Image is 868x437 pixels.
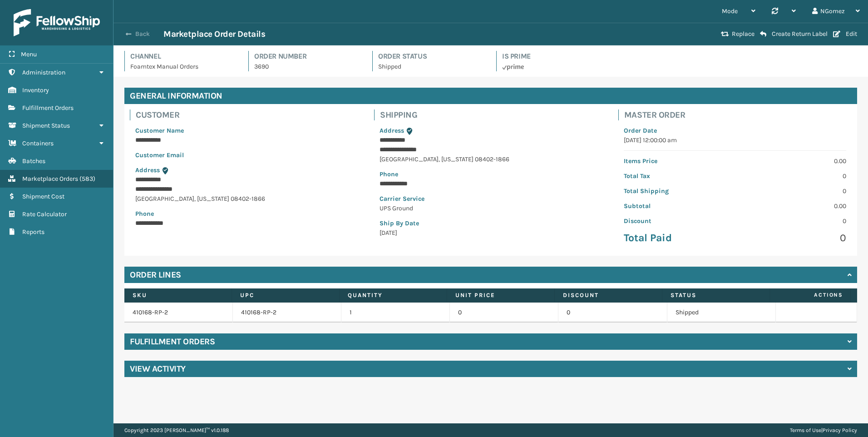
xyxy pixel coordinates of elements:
p: UPS Ground [380,204,602,213]
a: Terms of Use [790,427,821,433]
p: Discount [624,216,730,226]
span: Actions [773,288,848,303]
td: 0 [558,303,667,323]
span: Shipment Status [22,122,70,129]
span: Shipment Cost [22,193,64,200]
button: Back [122,30,163,38]
h4: Fulfillment Orders [130,336,215,347]
h4: General Information [124,88,857,104]
p: Items Price [624,156,730,166]
h3: Marketplace Order Details [163,29,265,40]
p: Subtotal [624,201,730,211]
span: Reports [22,228,44,236]
p: 0.00 [740,156,846,166]
h4: Is Prime [502,51,609,62]
h4: Order Status [378,51,485,62]
p: 0 [740,231,846,245]
span: Batches [22,157,45,165]
p: 0.00 [740,201,846,211]
p: Total Paid [624,231,730,245]
p: Customer Name [135,126,358,135]
p: [DATE] 12:00:00 am [624,135,846,145]
td: 1 [341,303,450,323]
i: Replace [721,31,729,37]
a: Privacy Policy [823,427,857,433]
button: Edit [830,30,860,38]
i: Create Return Label [760,30,766,38]
p: Customer Email [135,150,358,160]
span: Administration [22,69,65,76]
label: Status [671,291,761,299]
h4: View Activity [130,363,186,374]
p: Copyright 2023 [PERSON_NAME]™ v 1.0.188 [124,423,229,437]
p: Foamtex Manual Orders [130,62,237,71]
label: Discount [563,291,654,299]
h4: Master Order [624,109,852,120]
p: Phone [380,169,602,179]
td: 410168-RP-2 [233,303,341,323]
p: 0 [740,216,846,226]
span: Mode [722,7,738,15]
td: 0 [450,303,558,323]
h4: Shipping [380,109,607,120]
h4: Order Lines [130,269,181,280]
td: Shipped [667,303,776,323]
div: | [790,423,857,437]
img: logo [14,9,100,36]
span: Inventory [22,86,49,94]
p: Order Date [624,126,846,135]
h4: Customer [136,109,363,120]
p: 0 [740,171,846,181]
span: Address [135,166,160,174]
p: Phone [135,209,358,218]
p: Total Tax [624,171,730,181]
label: UPC [240,291,331,299]
span: Address [380,127,404,134]
p: [DATE] [380,228,602,238]
p: [GEOGRAPHIC_DATA] , [US_STATE] 08402-1866 [380,154,602,164]
span: Fulfillment Orders [22,104,74,112]
span: Marketplace Orders [22,175,78,183]
h4: Order Number [254,51,361,62]
h4: Channel [130,51,237,62]
p: [GEOGRAPHIC_DATA] , [US_STATE] 08402-1866 [135,194,358,204]
span: Menu [21,50,37,58]
p: 0 [740,186,846,196]
button: Create Return Label [757,30,830,38]
p: 3690 [254,62,361,71]
label: Quantity [348,291,439,299]
p: Shipped [378,62,485,71]
span: Containers [22,139,54,147]
span: Rate Calculator [22,210,67,218]
i: Edit [833,31,840,37]
label: SKU [133,291,223,299]
span: ( 583 ) [79,175,95,183]
p: Total Shipping [624,186,730,196]
p: Carrier Service [380,194,602,204]
label: Unit Price [455,291,546,299]
p: Ship By Date [380,218,602,228]
button: Replace [718,30,757,38]
a: 410168-RP-2 [133,308,168,316]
